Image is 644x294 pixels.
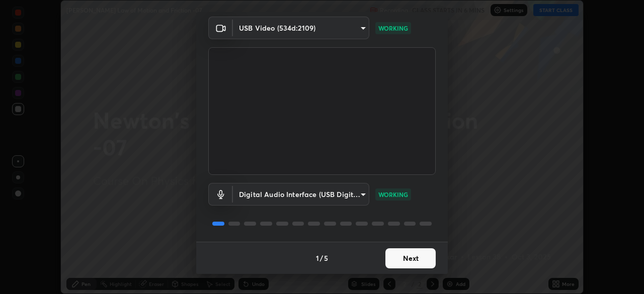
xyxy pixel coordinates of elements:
p: WORKING [378,24,408,33]
div: USB Video (534d:2109) [233,17,369,39]
h4: 5 [324,253,328,263]
h4: / [320,253,323,263]
div: USB Video (534d:2109) [233,183,369,206]
button: Next [385,248,436,268]
p: WORKING [378,190,408,199]
h4: 1 [316,253,319,263]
